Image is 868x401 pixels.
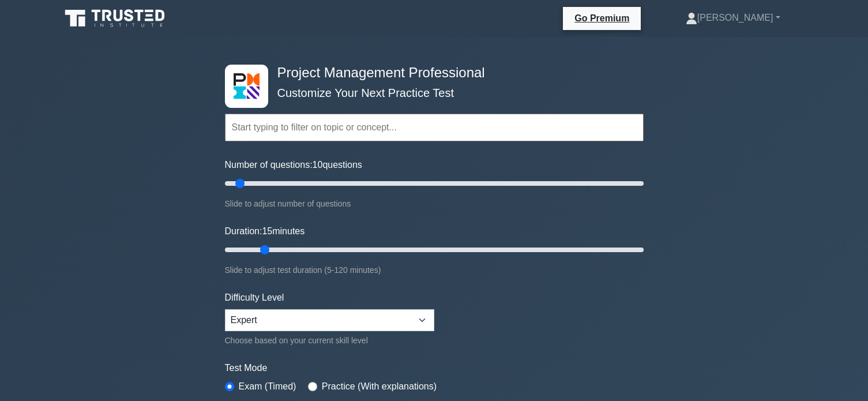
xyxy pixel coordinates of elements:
input: Start typing to filter on topic or concept... [225,114,644,141]
a: Go Premium [568,11,636,25]
label: Duration: minutes [225,224,305,238]
span: 15 [262,226,272,236]
div: Choose based on your current skill level [225,333,434,347]
label: Test Mode [225,361,644,375]
label: Exam (Timed) [239,380,296,393]
label: Difficulty Level [225,291,284,305]
div: Slide to adjust test duration (5-120 minutes) [225,263,644,277]
label: Number of questions: questions [225,158,362,172]
a: [PERSON_NAME] [658,6,808,29]
h4: Project Management Professional [273,65,587,81]
span: 10 [313,160,323,170]
label: Practice (With explanations) [322,380,437,393]
div: Slide to adjust number of questions [225,197,644,211]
